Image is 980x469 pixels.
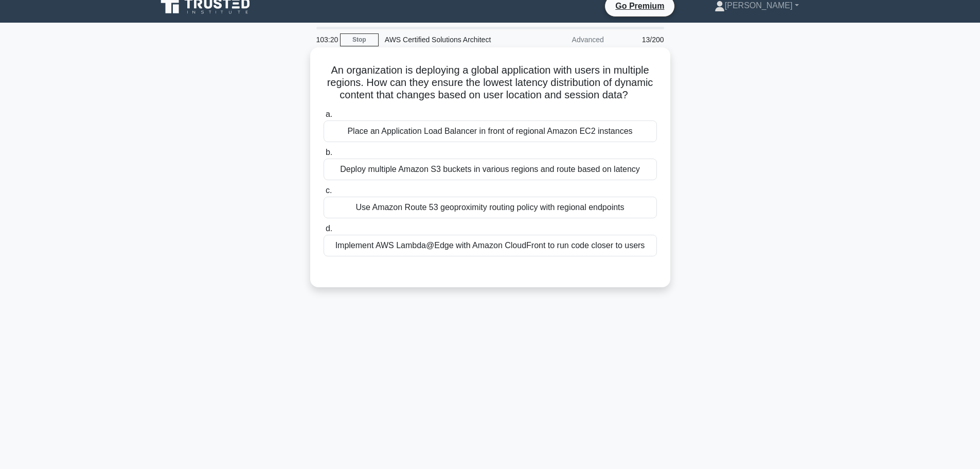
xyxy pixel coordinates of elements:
[310,29,340,50] div: 103:20
[324,197,657,218] div: Use Amazon Route 53 geoproximity routing policy with regional endpoints
[326,110,332,118] span: a.
[326,186,332,195] span: c.
[610,29,670,50] div: 13/200
[326,148,332,157] span: b.
[520,29,610,50] div: Advanced
[324,120,657,142] div: Place an Application Load Balancer in front of regional Amazon EC2 instances
[340,33,379,46] a: Stop
[379,29,520,50] div: AWS Certified Solutions Architect
[326,224,332,233] span: d.
[323,64,658,102] h5: An organization is deploying a global application with users in multiple regions. How can they en...
[324,159,657,180] div: Deploy multiple Amazon S3 buckets in various regions and route based on latency
[324,235,657,256] div: Implement AWS Lambda@Edge with Amazon CloudFront to run code closer to users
